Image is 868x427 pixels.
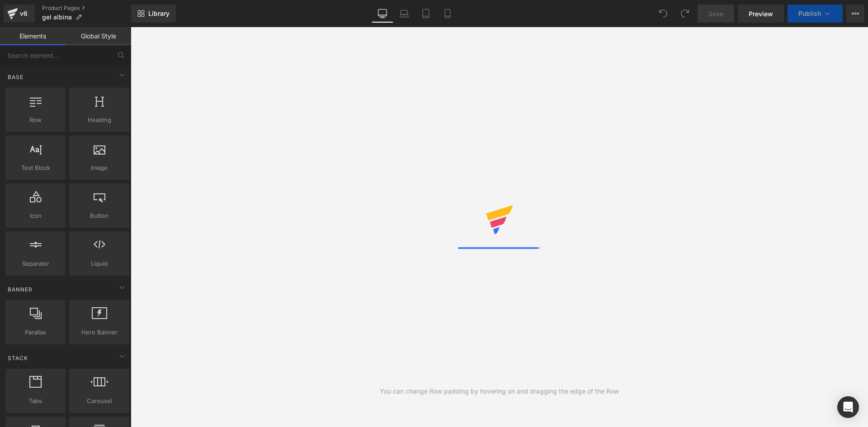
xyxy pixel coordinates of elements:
span: Carousel [72,396,127,406]
span: Preview [749,9,773,19]
span: gel albina [42,14,72,21]
span: Row [8,115,63,125]
div: You can change Row padding by hovering on and dragging the edge of the Row [380,386,619,396]
button: Redo [676,5,694,23]
button: Undo [654,5,672,23]
span: Heading [72,115,127,125]
a: Global Style [66,27,131,45]
button: More [846,5,864,23]
span: Text Block [8,163,63,173]
span: Save [708,9,723,19]
a: Product Pages [42,5,131,12]
a: New Library [131,5,176,23]
div: v6 [18,8,29,19]
span: Liquid [72,259,127,268]
span: Tabs [8,396,63,406]
a: Laptop [393,5,415,23]
span: Library [148,9,170,18]
span: Image [72,163,127,173]
span: Publish [798,10,821,17]
div: Open Intercom Messenger [837,396,859,418]
a: Desktop [372,5,393,23]
span: Base [7,73,24,81]
span: Hero Banner [72,328,127,337]
a: Preview [738,5,784,23]
span: Stack [7,354,29,362]
a: Mobile [437,5,458,23]
span: Icon [8,211,63,221]
button: Publish [788,5,843,23]
span: Separator [8,259,63,268]
a: Tablet [415,5,437,23]
a: v6 [4,5,35,23]
span: Banner [7,285,33,294]
span: Button [72,211,127,221]
span: Parallax [8,328,63,337]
